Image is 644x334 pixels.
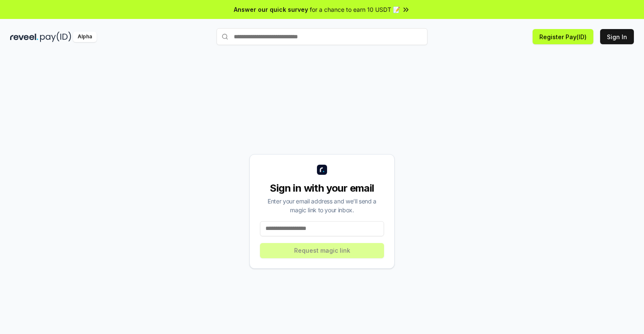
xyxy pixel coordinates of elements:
div: Alpha [73,32,97,42]
span: for a chance to earn 10 USDT 📝 [310,5,400,14]
div: Sign in with your email [260,182,384,195]
img: logo_small [317,165,327,175]
button: Register Pay(ID) [533,29,593,44]
div: Enter your email address and we’ll send a magic link to your inbox. [260,197,384,214]
span: Answer our quick survey [234,5,308,14]
img: reveel_dark [10,32,38,42]
img: pay_id [40,32,71,42]
button: Sign In [600,29,634,44]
